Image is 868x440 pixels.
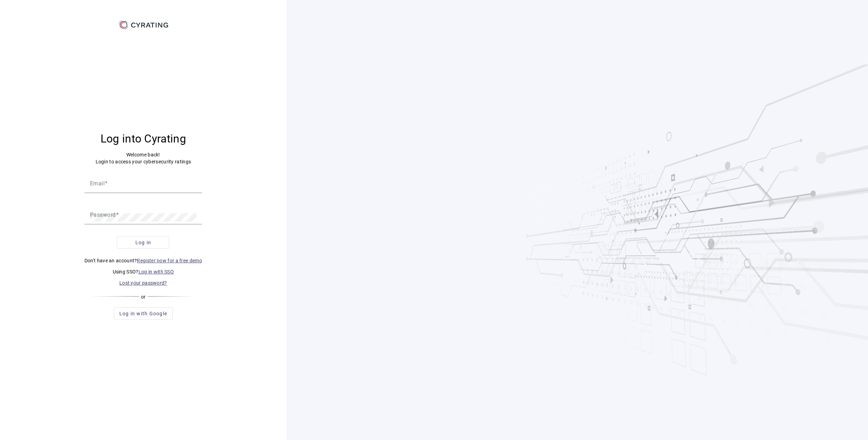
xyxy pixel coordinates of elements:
mat-label: Password [90,211,116,218]
mat-label: Email [90,180,105,186]
button: Log in with Google [114,307,173,320]
span: Log in [135,239,151,246]
a: Lost your password? [119,280,167,286]
p: Using SSO? [84,268,202,275]
div: or [90,293,197,300]
p: Don't have an account? [84,257,202,264]
button: Log in [117,236,169,249]
a: Log in with SSO [139,269,174,275]
span: Log in with Google [119,310,168,317]
iframe: Abre un widget desde donde se puede obtener más información [7,419,53,437]
h3: Log into Cyrating [84,132,202,146]
a: Register now for a free demo [137,258,202,263]
p: Welcome back! Login to access your cybersecurity ratings [84,151,202,165]
g: CYRATING [131,23,168,28]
